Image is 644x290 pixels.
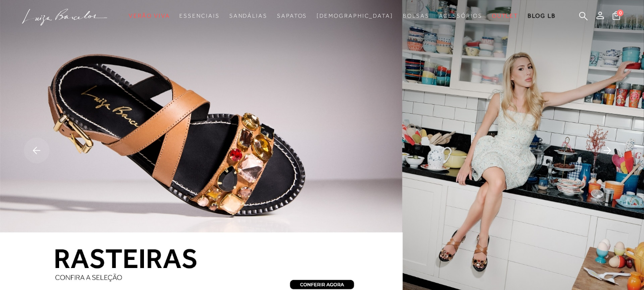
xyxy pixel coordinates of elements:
a: noSubCategoriesText [439,7,482,25]
span: Bolsas [403,12,429,19]
a: noSubCategoriesText [229,7,267,25]
span: Verão Viva [129,12,170,19]
span: Sandálias [229,12,267,19]
span: BLOG LB [528,12,555,19]
span: Acessórios [439,12,482,19]
a: noSubCategoriesText [492,7,519,25]
button: 0 [610,11,623,23]
a: noSubCategoriesText [277,7,307,25]
span: 0 [617,10,624,16]
span: Outlet [492,12,519,19]
a: noSubCategoriesText [129,7,170,25]
a: BLOG LB [528,7,555,25]
span: [DEMOGRAPHIC_DATA] [317,12,393,19]
a: noSubCategoriesText [179,7,219,25]
a: noSubCategoriesText [317,7,393,25]
a: noSubCategoriesText [403,7,429,25]
span: Essenciais [179,12,219,19]
span: Sapatos [277,12,307,19]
